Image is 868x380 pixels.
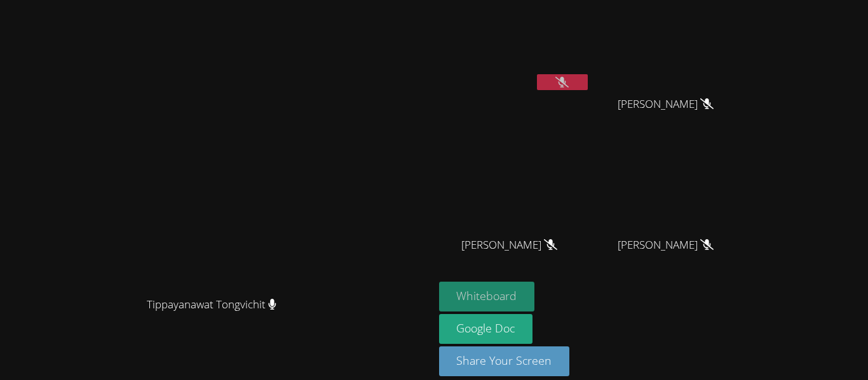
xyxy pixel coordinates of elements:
[439,346,570,376] button: Share Your Screen
[461,236,557,254] span: [PERSON_NAME]
[618,236,714,254] span: [PERSON_NAME]
[618,95,714,114] span: [PERSON_NAME]
[439,282,535,311] button: Whiteboard
[147,296,276,314] span: Tippayanawat Tongvichit
[439,314,533,344] a: Google Doc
